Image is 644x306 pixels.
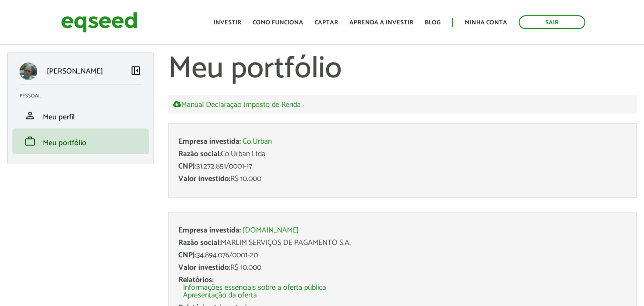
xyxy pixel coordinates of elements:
[12,128,149,154] li: Meu portfólio
[24,110,36,121] span: person
[465,20,507,26] a: Minha conta
[425,20,440,26] a: Blog
[61,10,137,35] img: EqSeed
[43,111,75,124] span: Meu perfil
[178,175,627,183] div: R$ 10.000
[178,261,230,274] span: Valor investido:
[43,137,86,149] span: Meu portfólio
[130,65,142,78] a: Colapsar menu
[519,15,585,29] a: Sair
[130,65,142,76] span: left_panel_close
[243,227,299,234] a: [DOMAIN_NAME]
[349,20,413,26] a: Aprenda a investir
[24,136,36,147] span: work
[20,110,142,121] a: personMeu perfil
[214,20,241,26] a: Investir
[178,236,221,249] span: Razão social:
[12,103,149,128] li: Meu perfil
[178,160,196,173] span: CNPJ:
[178,274,214,286] span: Relatórios:
[20,136,142,147] a: workMeu portfólio
[178,249,196,262] span: CNPJ:
[178,239,627,247] div: MARLIM SERVIÇOS DE PAGAMENTO S.A.
[47,67,103,76] p: [PERSON_NAME]
[20,93,149,99] h2: Pessoal
[178,172,230,185] span: Valor investido:
[178,252,627,259] div: 34.894.076/0001-20
[178,163,627,170] div: 31.272.851/0001-17
[168,53,637,86] h1: Meu portfólio
[183,292,257,299] a: Apresentação da oferta
[178,150,627,158] div: Co.Urban Ltda
[243,138,272,146] a: Co.Urban
[178,264,627,272] div: R$ 10.000
[178,135,241,148] span: Empresa investida:
[315,20,338,26] a: Captar
[178,148,221,160] span: Razão social:
[173,100,301,109] a: Manual Declaração Imposto de Renda
[253,20,303,26] a: Como funciona
[178,224,241,237] span: Empresa investida:
[183,284,326,292] a: Informações essenciais sobre a oferta pública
